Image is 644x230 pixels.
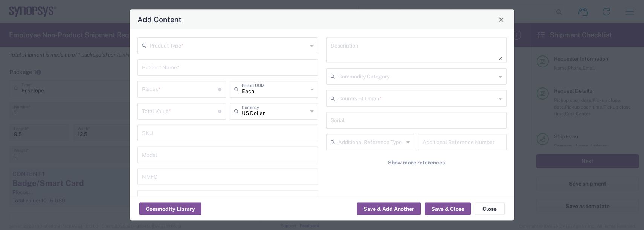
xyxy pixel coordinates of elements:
[425,203,471,215] button: Save & Close
[357,203,421,215] button: Save & Add Another
[388,159,445,166] span: Show more references
[137,14,182,25] h4: Add Content
[496,14,507,25] button: Close
[139,203,201,215] button: Commodity Library
[475,203,505,215] button: Close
